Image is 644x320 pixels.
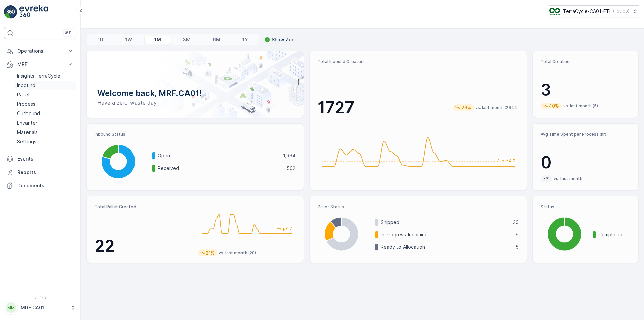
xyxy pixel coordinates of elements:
[4,295,76,299] span: v 1.47.3
[19,5,48,19] img: logo_light-DOdMpM7g.png
[158,165,282,172] p: Received
[541,152,630,173] p: 0
[95,132,296,137] p: Inbound Status
[14,81,76,90] a: Inbound
[17,182,74,189] p: Documents
[14,109,76,118] a: Outbound
[17,101,35,107] p: Process
[14,90,76,99] a: Pallet
[242,36,248,43] p: 1Y
[4,166,76,179] a: Reports
[598,231,630,238] p: Completed
[205,249,215,256] p: 21%
[516,244,519,250] p: 5
[554,176,582,181] p: vs. last month
[98,36,103,43] p: 1D
[21,304,67,311] p: MRF.CA01
[541,80,630,100] p: 3
[17,155,74,162] p: Events
[14,99,76,109] a: Process
[475,105,519,110] p: vs. last month (2344)
[4,301,76,315] button: MMMRF.CA01
[543,175,550,182] p: -%
[17,48,63,54] p: Operations
[95,204,192,210] p: Total Pallet Created
[14,71,76,81] a: Insights TerraCycle
[549,8,560,15] img: TC_BVHiTW6.png
[563,103,598,109] p: vs. last month (5)
[549,5,639,17] button: TerraCycle-CA01-FTI(-05:00)
[95,236,192,256] p: 22
[213,36,220,43] p: 6M
[158,152,279,159] p: Open
[14,137,76,146] a: Settings
[541,204,630,210] p: Status
[17,91,30,98] p: Pallet
[381,219,508,226] p: Shipped
[17,138,36,145] p: Settings
[219,250,256,256] p: vs. last month (28)
[154,36,161,43] p: 1M
[318,59,519,64] p: Total Inbound Created
[516,231,519,238] p: 9
[541,132,630,137] p: Avg Time Spent per Process (hr)
[17,169,74,176] p: Reports
[272,36,297,43] p: Show Zero
[563,8,610,15] p: TerraCycle-CA01-FTI
[4,44,76,58] button: Operations
[283,152,296,159] p: 1,964
[97,88,293,99] p: Welcome back, MRF.CA01!
[4,5,17,19] img: logo
[14,128,76,137] a: Materials
[65,30,72,36] p: ⌘B
[287,165,296,172] p: 502
[381,244,511,250] p: Ready to Allocation
[17,110,40,117] p: Outbound
[6,302,16,313] div: MM
[17,82,35,89] p: Inbound
[17,73,60,79] p: Insights TerraCycle
[461,104,472,111] p: 26%
[17,129,38,136] p: Materials
[125,36,132,43] p: 1W
[4,58,76,71] button: MRF
[541,59,630,64] p: Total Created
[17,120,37,126] p: Envanter
[17,61,63,68] p: MRF
[97,99,293,107] p: Have a zero-waste day
[14,118,76,128] a: Envanter
[548,103,560,109] p: 40%
[183,36,191,43] p: 3M
[4,152,76,166] a: Events
[613,9,629,14] p: ( -05:00 )
[513,219,519,226] p: 30
[381,231,511,238] p: In Progress-Incoming
[318,204,519,210] p: Pallet Status
[318,98,354,118] p: 1727
[4,179,76,192] a: Documents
